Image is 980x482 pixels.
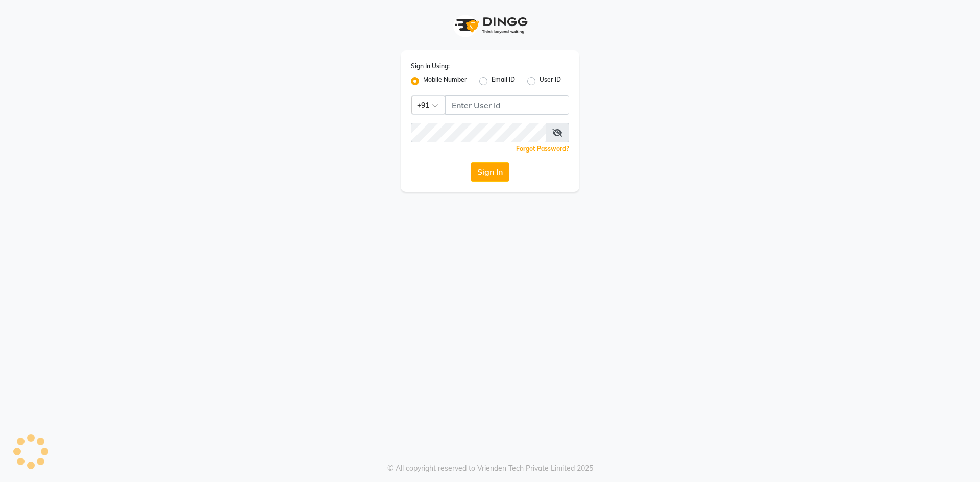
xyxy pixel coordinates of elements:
[471,162,509,182] button: Sign In
[449,10,531,40] img: logo1.svg
[423,75,467,87] label: Mobile Number
[411,62,450,71] label: Sign In Using:
[516,145,569,153] a: Forgot Password?
[445,95,569,115] input: Username
[411,123,546,142] input: Username
[540,75,561,87] label: User ID
[492,75,515,87] label: Email ID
